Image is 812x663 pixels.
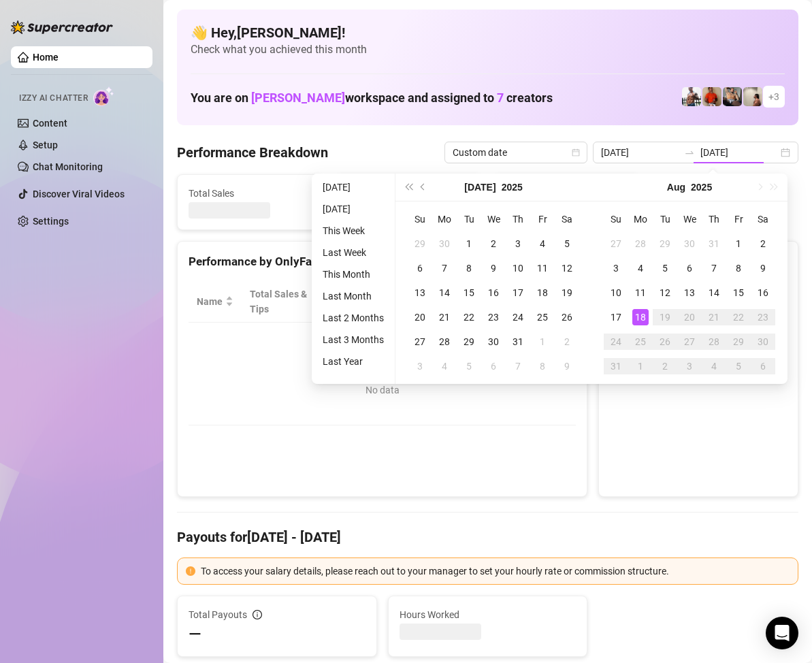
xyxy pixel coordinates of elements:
span: + 3 [768,89,779,104]
div: No data [202,383,562,398]
div: Performance by OnlyFans Creator [189,253,576,271]
span: info-circle [253,610,262,619]
div: Est. Hours Worked [336,287,397,317]
span: Name [197,294,223,309]
img: JUSTIN [682,87,701,106]
img: Ralphy [743,87,762,106]
img: AI Chatter [93,86,114,106]
span: Total Sales [189,186,312,201]
th: Sales / Hour [416,281,485,323]
span: swap-right [684,147,695,158]
input: End date [700,145,778,160]
th: Total Sales & Tips [242,281,327,323]
h4: Payouts for [DATE] - [DATE] [177,528,798,547]
span: Custom date [453,142,579,163]
a: Chat Monitoring [33,161,103,172]
div: Open Intercom Messenger [766,617,798,649]
a: Discover Viral Videos [33,189,125,199]
span: 7 [497,91,504,105]
span: Active Chats [346,186,470,201]
span: Sales / Hour [424,287,466,317]
h4: 👋 Hey, [PERSON_NAME] ! [191,23,785,42]
img: George [723,87,742,106]
img: logo-BBDzfeDw.svg [11,20,113,34]
th: Name [189,281,242,323]
span: Messages Sent [505,186,629,201]
input: Start date [601,145,679,160]
h4: Performance Breakdown [177,143,328,162]
th: Chat Conversion [486,281,576,323]
span: Total Sales & Tips [250,287,308,317]
h1: You are on workspace and assigned to creators [191,91,553,106]
span: [PERSON_NAME] [251,91,345,105]
span: Chat Conversion [494,287,557,317]
span: Check what you achieved this month [191,42,785,57]
a: Home [33,52,59,63]
span: calendar [572,148,580,157]
a: Settings [33,216,69,227]
span: Total Payouts [189,607,247,622]
div: Sales by OnlyFans Creator [610,253,787,271]
span: — [189,624,201,645]
span: Izzy AI Chatter [19,92,88,105]
img: Justin [702,87,721,106]
span: exclamation-circle [186,566,195,576]
div: To access your salary details, please reach out to your manager to set your hourly rate or commis... [201,564,790,579]
a: Setup [33,140,58,150]
a: Content [33,118,67,129]
span: Hours Worked [400,607,576,622]
span: to [684,147,695,158]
